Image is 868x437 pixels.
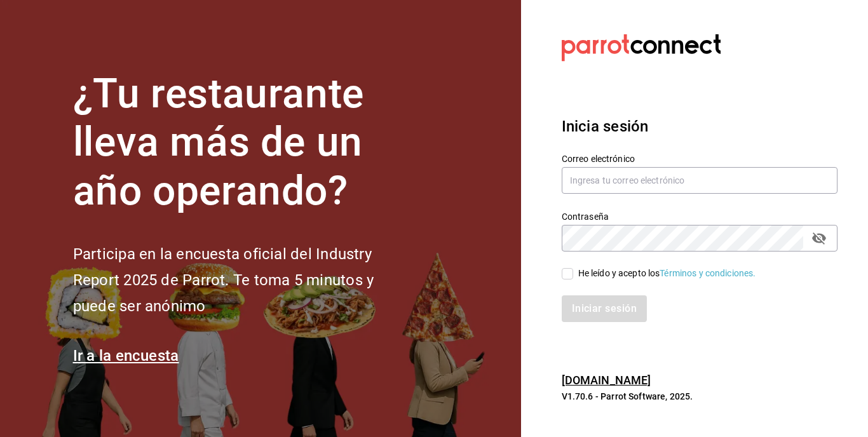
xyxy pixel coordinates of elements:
label: Contraseña [562,212,837,220]
label: Correo electrónico [562,154,837,163]
a: Ir a la encuesta [73,347,179,365]
input: Ingresa tu correo electrónico [562,167,837,194]
a: [DOMAIN_NAME] [562,373,651,387]
div: He leído y acepto los [578,267,756,280]
button: passwordField [808,227,830,249]
h1: ¿Tu restaurante lleva más de un año operando? [73,70,416,216]
a: Términos y condiciones. [660,268,756,278]
h3: Inicia sesión [562,115,837,138]
p: V1.70.6 - Parrot Software, 2025. [562,390,837,403]
h2: Participa en la encuesta oficial del Industry Report 2025 de Parrot. Te toma 5 minutos y puede se... [73,241,416,319]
